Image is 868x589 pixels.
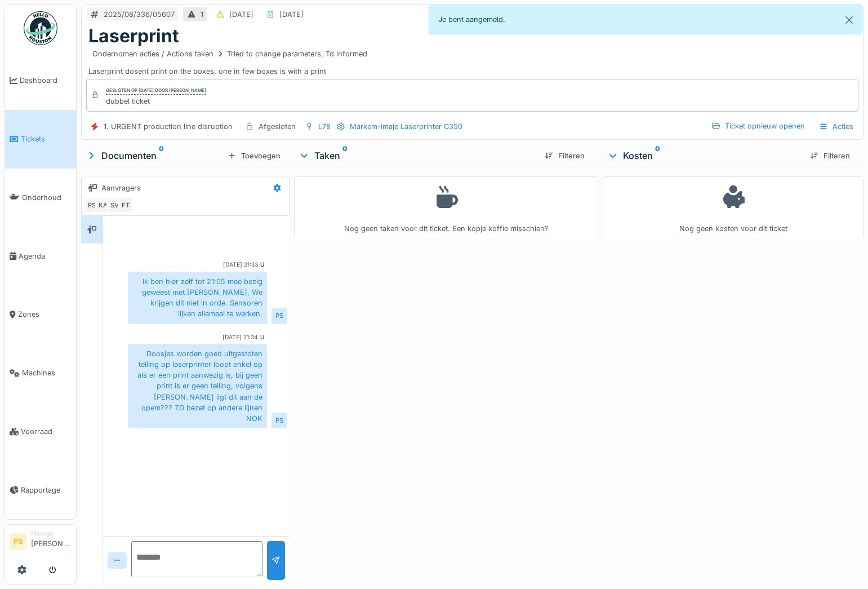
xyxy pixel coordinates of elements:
div: [DATE] [229,9,253,20]
div: Afgesloten [259,121,296,132]
span: Tickets [21,134,72,144]
div: 2025/08/336/05607 [104,9,175,20]
span: Rapportage [21,485,72,495]
div: Documenten [86,149,223,162]
li: [PERSON_NAME] [31,529,72,553]
div: 1 [201,9,203,20]
div: Ondernomen acties / Actions taken Tried to change parameters, Td informed [92,48,367,59]
div: Nog geen taken voor dit ticket. Een kopje koffie misschien? [301,181,591,234]
sup: 0 [342,149,348,162]
span: Onderhoud [22,192,72,203]
div: [DATE] [279,9,304,20]
div: [DATE] 21:34 [222,333,258,342]
span: Agenda [19,251,72,262]
h1: Laserprint [88,25,179,47]
div: 1. URGENT production line disruption [104,121,233,132]
sup: 0 [655,149,660,162]
div: Laserprint dosent print on the boxes, one in few boxes is with a print [88,47,856,76]
sup: 0 [159,149,164,162]
div: Filteren [805,148,854,163]
span: Voorraad [21,426,72,437]
a: PS Manager[PERSON_NAME] [10,529,72,556]
a: Dashboard [5,51,76,110]
a: Machines [5,344,76,402]
div: Ticket opnieuw openen [707,118,809,134]
div: dubbel ticket [106,96,206,107]
img: Badge_color-CXgf-gQk.svg [24,11,57,45]
div: Nog geen kosten voor dit ticket [610,181,856,234]
span: Dashboard [20,75,72,86]
div: Taken [299,149,536,162]
a: Tickets [5,110,76,169]
div: PS [271,308,287,324]
a: Zones [5,285,76,344]
button: Close [836,5,862,35]
a: Voorraad [5,402,76,461]
div: PS [84,197,100,213]
div: Gesloten op [DATE] door [PERSON_NAME] [106,87,206,95]
div: Ik ben hier zelf tot 21:05 mee bezig geweest met [PERSON_NAME], We krijgen dit niet in orde. Sens... [128,272,267,324]
div: Filteren [540,148,589,163]
div: Manager [31,529,72,538]
div: U [260,260,265,269]
div: KA [95,197,111,213]
div: [DATE] 21:33 [223,260,258,269]
div: Kosten [607,149,801,162]
div: Doosjes worden goed uitgestoten telling op laserprinter loopt enkel op als er een print aanwezig ... [128,344,267,428]
a: Agenda [5,227,76,285]
div: Aanvragers [101,183,141,193]
a: Onderhoud [5,169,76,227]
div: Acties [814,118,858,135]
li: PS [10,533,26,550]
div: U [260,333,265,342]
div: PS [271,413,287,428]
div: Je bent aangemeld. [429,5,863,34]
div: FT [118,197,133,213]
div: Toevoegen [223,148,285,163]
div: L78 [318,121,331,132]
a: Rapportage [5,460,76,519]
span: Zones [18,309,72,320]
span: Machines [22,367,72,378]
div: SV [106,197,122,213]
div: Markem-Imaje Laserprinter C350 [350,121,462,132]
